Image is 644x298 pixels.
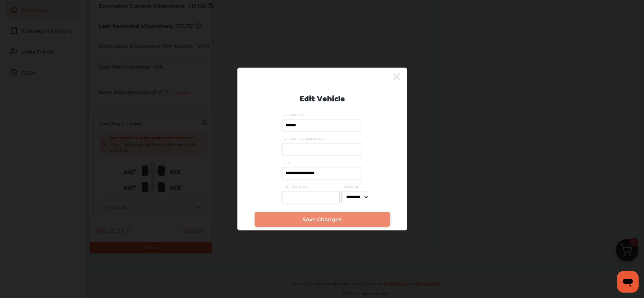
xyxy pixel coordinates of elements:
[282,191,340,203] input: LICENSE PLATE
[282,113,363,117] span: KILOMETERS
[282,160,363,165] span: VIN
[282,143,361,155] input: KILOMETERS PER MONTH
[282,184,341,189] span: LICENSE PLATE
[255,212,390,227] a: Save Changes
[282,167,361,179] input: VIN
[303,216,341,223] span: Save Changes
[282,136,363,141] span: KILOMETERS PER MONTH
[341,191,369,203] select: PROVINCE
[341,184,371,189] span: PROVINCE
[617,271,639,293] iframe: Button to launch messaging window
[282,119,361,131] input: KILOMETERS
[300,91,345,104] p: Edit Vehicle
